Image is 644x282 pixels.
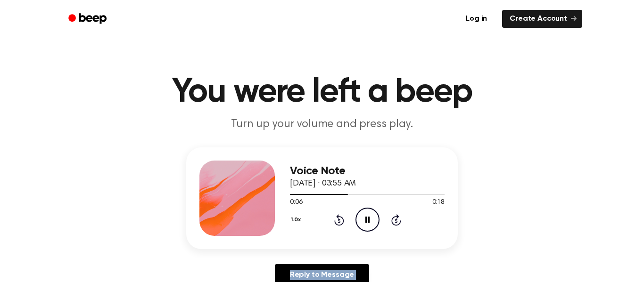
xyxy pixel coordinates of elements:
[290,179,356,188] span: [DATE] · 03:55 AM
[62,10,115,28] a: Beep
[290,198,302,208] span: 0:06
[290,165,445,177] h3: Voice Note
[81,75,563,109] h1: You were left a beep
[290,212,304,228] button: 1.0x
[432,198,445,208] span: 0:18
[502,10,582,28] a: Create Account
[141,117,503,132] p: Turn up your volume and press play.
[456,8,496,30] a: Log in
